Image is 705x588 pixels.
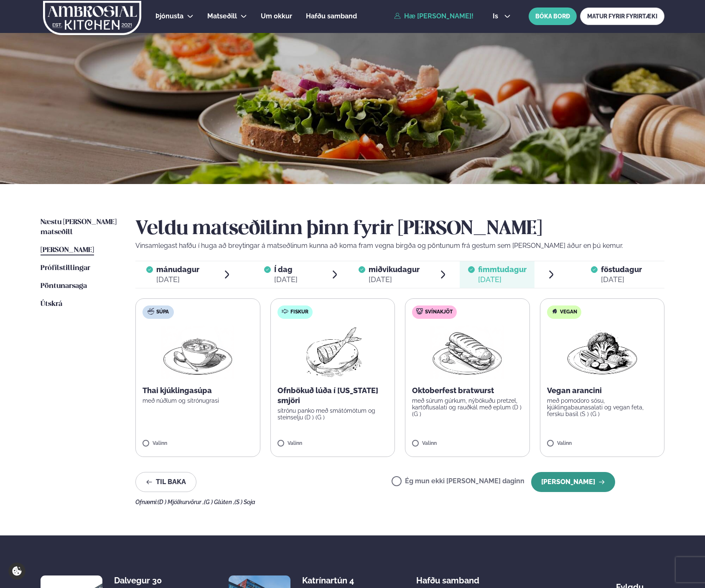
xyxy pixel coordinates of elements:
[8,563,25,580] a: Cookie settings
[41,299,62,309] a: Útskrá
[41,281,87,291] a: Pöntunarsaga
[412,397,523,417] p: með súrum gúrkum, nýbökuðu pretzel, kartöflusalati og rauðkál með eplum (D ) (G )
[41,219,117,236] span: Næstu [PERSON_NAME] matseðill
[143,386,253,396] p: Thai kjúklingasúpa
[135,217,664,241] h2: Veldu matseðilinn þinn fyrir [PERSON_NAME]
[547,397,658,417] p: með pomodoro sósu, kjúklingabaunasalati og vegan feta, fersku basil (S ) (G )
[493,13,501,20] span: is
[41,245,94,255] a: [PERSON_NAME]
[416,308,423,315] img: pork.svg
[274,275,298,285] div: [DATE]
[277,386,388,406] p: Ofnbökuð lúða í [US_STATE] smjöri
[158,499,204,505] span: (D ) Mjólkurvörur ,
[41,265,90,272] span: Prófílstillingar
[394,13,473,20] a: Hæ [PERSON_NAME]!
[143,397,253,404] p: með núðlum og sítrónugrasi
[547,386,658,396] p: Vegan arancini
[156,309,169,315] span: Súpa
[486,13,517,20] button: is
[261,12,292,20] span: Um okkur
[41,300,62,308] span: Útskrá
[430,326,504,379] img: Panini.png
[156,265,199,274] span: mánudagur
[560,309,577,315] span: Vegan
[277,407,388,421] p: sítrónu panko með smátómötum og steinselju (D ) (G )
[207,11,237,21] a: Matseðill
[425,309,453,315] span: Svínakjöt
[551,308,558,315] img: Vegan.svg
[580,8,664,25] a: MATUR FYRIR FYRIRTÆKI
[161,326,234,379] img: Soup.png
[135,499,664,505] div: Ofnæmi:
[41,217,119,237] a: Næstu [PERSON_NAME] matseðill
[41,263,90,273] a: Prófílstillingar
[155,11,183,21] a: Þjónusta
[529,8,577,25] button: BÓKA BORÐ
[369,275,420,285] div: [DATE]
[42,1,142,35] img: logo
[412,386,523,396] p: Oktoberfest bratwurst
[531,472,615,492] button: [PERSON_NAME]
[290,309,308,315] span: Fiskur
[135,241,664,251] p: Vinsamlegast hafðu í huga að breytingar á matseðlinum kunna að koma fram vegna birgða og pöntunum...
[295,326,369,379] img: Fish.png
[478,275,527,285] div: [DATE]
[135,472,196,492] button: Til baka
[306,12,357,20] span: Hafðu samband
[114,575,181,585] div: Dalvegur 30
[601,265,642,274] span: föstudagur
[274,265,298,275] span: Í dag
[41,247,94,254] span: [PERSON_NAME]
[41,283,87,290] span: Pöntunarsaga
[282,308,288,315] img: fish.svg
[369,265,420,274] span: miðvikudagur
[601,275,642,285] div: [DATE]
[478,265,527,274] span: fimmtudagur
[565,326,639,379] img: Vegan.png
[148,308,154,315] img: soup.svg
[204,499,234,505] span: (G ) Glúten ,
[155,12,183,20] span: Þjónusta
[207,12,237,20] span: Matseðill
[234,499,255,505] span: (S ) Soja
[416,569,479,585] span: Hafðu samband
[302,575,369,585] div: Katrínartún 4
[306,11,357,21] a: Hafðu samband
[261,11,292,21] a: Um okkur
[156,275,199,285] div: [DATE]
